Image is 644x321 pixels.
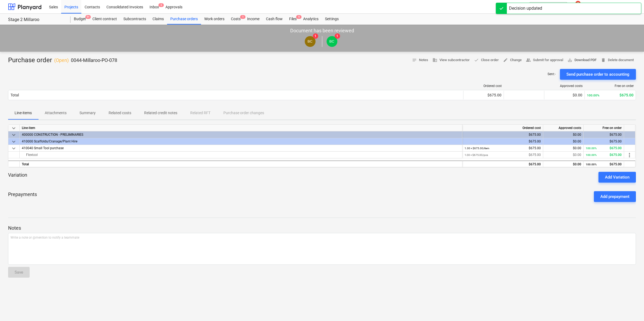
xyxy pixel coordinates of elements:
div: Total [20,160,462,167]
div: Stage 2 Millaroo [8,17,64,23]
a: Cash flow [263,14,286,25]
span: people_alt [526,58,531,62]
a: Analytics [300,14,322,25]
p: Attachments [45,110,67,116]
span: BC [307,39,313,43]
p: Summary [79,110,96,116]
div: $675.00 [465,131,541,138]
div: $0.00 [545,145,581,152]
small: 1.00 × $675.00 / item [465,147,489,150]
div: $675.00 [465,145,541,152]
div: $675.00 [586,131,622,138]
button: Delete document [599,56,636,64]
div: Ordered cost [466,84,502,88]
a: Claims [149,14,167,25]
div: $675.00 [465,152,541,158]
span: keyboard_arrow_down [11,145,17,152]
p: ( Open ) [54,57,69,64]
p: Line-items [15,110,32,116]
div: Send purchase order to accounting [566,71,629,78]
span: 9+ [85,15,91,19]
span: save_alt [567,58,572,62]
div: Line-item [20,125,462,131]
button: View subcontractor [430,56,472,64]
p: Related credit notes [144,110,177,116]
span: Close order [474,57,499,63]
a: Budget9+ [71,14,89,25]
div: $675.00 [586,152,622,158]
button: Close order [472,56,501,64]
div: $0.00 [545,152,581,158]
div: $0.00 [545,161,581,168]
div: Free on order [587,84,634,88]
div: $675.00 [587,93,633,97]
small: 100.00% [586,147,597,150]
button: Add Variation [598,172,636,183]
div: 410000 Scaffolds/Cranage/Plant Hire [22,138,460,145]
a: Work orders [201,14,228,25]
div: Flextool [22,152,460,158]
a: Files9 [286,14,300,25]
span: 1 [240,15,245,19]
div: $675.00 [586,138,622,145]
div: $675.00 [465,161,541,168]
div: Ordered cost [462,125,543,131]
button: Change [501,56,524,64]
div: Billy Campbell [305,36,316,47]
small: 100.00% [587,93,600,97]
small: 100.00% [586,153,597,156]
button: Notes [410,56,430,64]
div: Approved costs [543,125,584,131]
button: Add prepayment [594,191,636,202]
button: Submit for approval [524,56,565,64]
div: Free on order [584,125,624,131]
a: Costs1 [228,14,244,25]
span: done [474,58,479,62]
a: Settings [322,14,342,25]
span: Notes [412,57,428,63]
div: $0.00 [545,138,581,145]
div: Client contract [89,14,120,25]
div: $675.00 [586,145,622,152]
div: Files [286,14,300,25]
p: Variation [8,172,27,183]
small: 1.00 × $675.00 / pcs [465,153,488,156]
span: 6 [158,3,164,7]
span: View subcontractor [432,57,470,63]
div: 400000 CONSTRUCTION - PRELIMINARIES [22,131,460,138]
button: Download PDF [565,56,599,64]
div: Add prepayment [600,193,629,200]
span: Change [503,57,522,63]
span: Submit for approval [526,57,563,63]
span: keyboard_arrow_down [11,138,17,145]
a: Income [244,14,263,25]
span: 1 [335,33,340,39]
div: Add Variation [605,174,629,181]
div: $675.00 [465,138,541,145]
a: Subcontracts [120,14,149,25]
div: Purchase order [8,56,117,65]
span: Delete document [601,57,634,63]
p: 0044-Millaroo-PO-078 [71,57,117,64]
div: $0.00 [545,131,581,138]
button: Send purchase order to accounting [560,69,636,80]
div: Costs [228,14,244,25]
div: Approved costs [546,84,583,88]
span: 9 [296,15,302,19]
div: Billy Campbell [327,36,337,47]
div: Total [11,93,19,97]
div: $0.00 [546,93,582,97]
a: Purchase orders [167,14,201,25]
div: Budget [71,14,89,25]
span: notes [412,58,417,62]
p: Document has been reviewed [290,27,354,34]
span: Download PDF [567,57,597,63]
span: 410040 Small Tool purchase [22,146,64,150]
div: Decision updated [509,5,542,12]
